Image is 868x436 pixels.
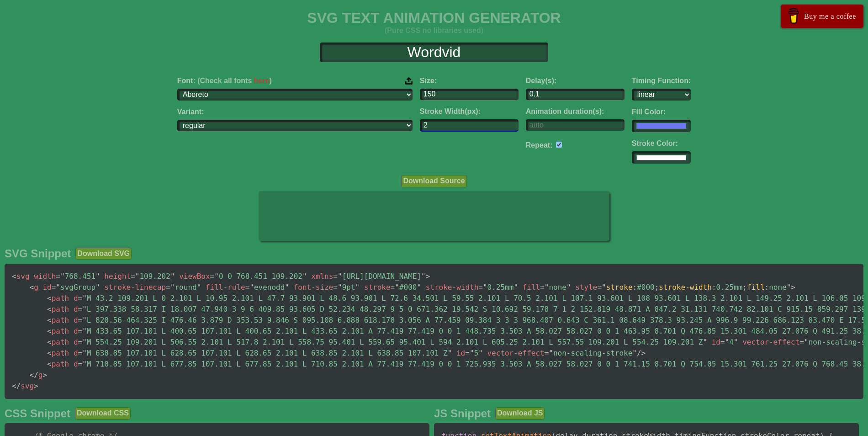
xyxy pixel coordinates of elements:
span: " [566,283,571,292]
span: d [74,338,78,346]
input: 0.1s [526,89,625,100]
span: [URL][DOMAIN_NAME] [333,272,425,281]
span: 4 [720,338,738,346]
label: Size: [420,77,519,85]
span: < [47,327,52,335]
span: " [95,283,100,292]
label: Repeat: [526,141,553,149]
input: auto [526,119,625,131]
span: fill [523,283,540,292]
span: d [74,316,78,324]
span: " [448,349,452,357]
button: Download Source [401,175,466,187]
span: " [470,349,474,357]
span: " [60,272,65,281]
span: = [391,283,395,292]
span: = [540,283,545,292]
span: " [56,283,60,292]
span: > [34,382,38,390]
span: d [74,349,78,357]
span: " [197,283,201,292]
span: = [78,360,83,368]
span: " [632,349,637,357]
span: " [95,272,100,281]
span: < [47,294,52,303]
span: stroke [606,283,633,292]
span: path [47,316,69,324]
span: =" [597,283,606,292]
span: = [799,338,804,346]
span: < [12,272,16,281]
span: evenodd [245,283,289,292]
span: height [104,272,131,281]
span: < [47,360,52,368]
span: stroke-width [659,283,712,292]
span: > [791,283,795,292]
span: = [245,283,250,292]
span: d [74,294,78,303]
span: = [52,283,56,292]
span: path [47,305,69,314]
span: d [74,305,78,314]
span: path [47,327,69,335]
span: vector-effect [742,338,799,346]
span: " [725,338,730,346]
span: = [333,283,338,292]
span: " [82,338,87,346]
span: id [42,283,51,292]
span: " [82,360,87,368]
span: xmlns [311,272,333,281]
span: g [30,283,38,292]
span: Buy me a coffee [804,8,856,24]
label: Animation duration(s): [526,107,625,116]
span: id [712,338,720,346]
input: 100 [420,89,519,100]
a: here [254,77,270,85]
span: " [82,294,87,303]
a: Buy me a coffee [781,5,863,28]
span: 9pt [333,283,360,292]
span: " [421,272,426,281]
span: " [302,272,307,281]
span: /> [637,349,646,357]
span: " [285,283,289,292]
span: M 554.25 109.201 L 506.55 2.101 L 517.8 2.101 L 558.75 95.401 L 559.65 95.401 L 594 2.101 L 605.2... [78,338,708,346]
span: = [478,283,483,292]
span: < [30,283,34,292]
span: = [78,327,83,335]
label: Variant: [177,108,413,116]
span: " [135,272,140,281]
span: path [47,349,69,357]
span: g [30,371,43,379]
button: Download CSS [75,407,131,419]
span: " [483,283,487,292]
span: font-size [294,283,333,292]
span: = [333,272,338,281]
span: " [734,338,738,346]
span: fill [747,283,765,292]
span: " [417,283,421,292]
span: " [787,283,791,292]
span: > [426,272,430,281]
input: 2px [420,119,519,132]
h2: CSS Snippet [5,407,70,420]
span: stroke [364,283,391,292]
span: svgGroup [52,283,100,292]
span: " [82,316,87,324]
span: " [355,283,360,292]
span: " [170,283,175,292]
span: 0.25mm [478,283,518,292]
span: = [465,349,470,357]
label: Timing Function: [632,77,691,85]
button: Download SVG [75,248,132,260]
span: d [74,327,78,335]
span: " [513,283,518,292]
span: ; [742,283,747,292]
span: " [478,349,483,357]
span: 0 0 768.451 109.202 [210,272,307,281]
span: : [633,283,637,292]
span: viewBox [179,272,210,281]
button: Download JS [495,407,545,419]
span: = [720,338,725,346]
h2: JS Snippet [434,407,491,420]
